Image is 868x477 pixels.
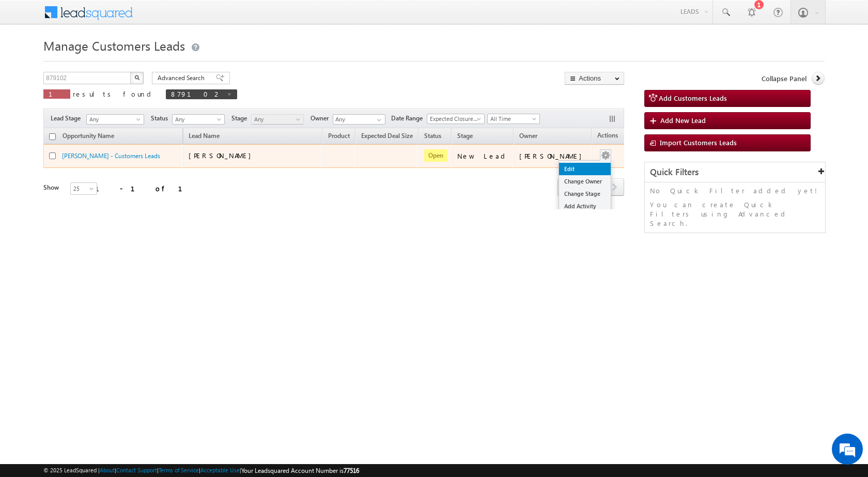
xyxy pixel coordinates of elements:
a: Show All Items [371,115,384,125]
a: 25 [70,182,97,195]
a: Expected Deal Size [356,130,418,144]
span: Expected Deal Size [361,132,413,140]
span: Opportunity Name [63,132,114,140]
a: Edit [559,163,611,175]
a: Change Owner [559,175,611,188]
a: Any [86,114,144,125]
span: Advanced Search [158,73,208,83]
span: 879102 [171,89,222,98]
div: [PERSON_NAME] [519,151,587,161]
button: Actions [565,72,624,85]
img: Search [134,75,139,80]
span: Expected Closure Date [427,114,481,124]
span: Any [252,115,301,124]
p: No Quick Filter added yet! [650,186,820,195]
span: Product [328,132,350,140]
a: Opportunity Name [57,130,119,144]
span: 77516 [344,467,359,474]
span: Stage [231,114,251,123]
span: Add Customers Leads [659,94,727,102]
a: [PERSON_NAME] - Customers Leads [62,152,160,160]
span: next [605,178,624,196]
span: Status [151,114,172,123]
a: Expected Closure Date [427,114,485,124]
span: [PERSON_NAME] [189,151,256,160]
span: 25 [71,184,98,193]
a: next [605,179,624,196]
p: You can create Quick Filters using Advanced Search. [650,200,820,228]
span: Lead Stage [51,114,85,123]
input: Check all records [49,133,56,140]
span: Any [87,115,141,124]
div: Quick Filters [645,162,825,182]
span: Manage Customers Leads [43,37,185,54]
span: Actions [592,130,623,143]
span: All Time [488,114,537,124]
a: Status [419,130,446,144]
span: Owner [311,114,333,123]
div: Show [43,183,62,192]
span: Lead Name [183,130,225,144]
span: Add New Lead [660,116,706,125]
a: Any [172,114,225,125]
a: About [100,467,115,473]
a: All Time [487,114,540,124]
a: Acceptable Use [200,467,240,473]
span: Any [173,115,222,124]
span: prev [557,178,577,196]
a: Terms of Service [159,467,199,473]
span: Date Range [391,114,427,123]
span: Collapse Panel [762,74,807,83]
a: Any [251,114,304,125]
a: prev [557,179,577,196]
span: Open [424,149,447,162]
span: Import Customers Leads [660,138,737,147]
span: © 2025 LeadSquared | | | | | [43,466,359,475]
div: 1 - 1 of 1 [95,182,195,194]
a: Change Stage [559,188,611,200]
a: Stage [452,130,478,144]
span: Owner [519,132,537,140]
span: 1 [49,89,65,98]
a: Contact Support [116,467,157,473]
span: Stage [457,132,473,140]
a: Add Activity [559,200,611,212]
div: New Lead [457,151,509,161]
span: results found [73,89,155,98]
span: Your Leadsquared Account Number is [241,467,359,474]
input: Type to Search [333,114,385,125]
